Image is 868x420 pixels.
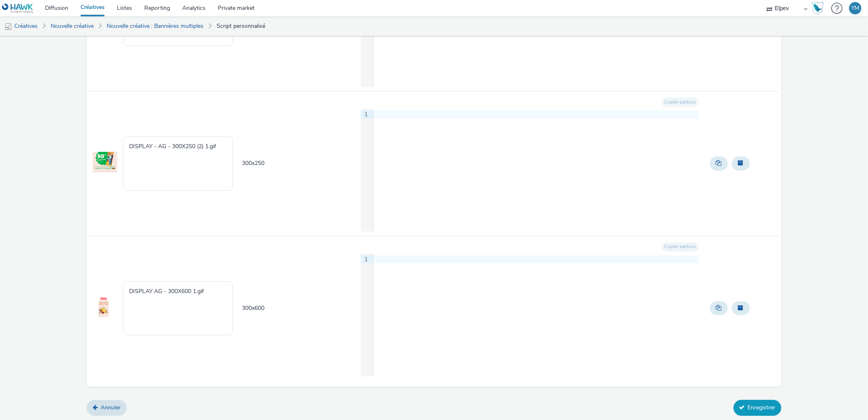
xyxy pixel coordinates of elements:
span: 300 x 250 [242,159,264,167]
a: Annuler [87,400,127,415]
a: Nouvelle créative : Bannières multiples [103,16,208,36]
button: Copier partout [662,242,699,252]
div: Dupliquer [708,299,730,317]
img: Preview [98,297,109,317]
img: Preview [93,152,117,172]
span: 300 x 600 [242,304,264,312]
button: Copier partout [662,97,699,107]
img: undefined Logo [2,3,34,14]
div: Dupliquer [708,154,730,172]
img: mobile [4,23,12,31]
div: Archiver [730,154,752,172]
textarea: DISPLAY AG - 300X600 1.gif [123,281,233,335]
div: 1 [361,111,369,119]
img: Hawk Academy [812,2,824,15]
div: YM [851,2,859,14]
div: Archiver [730,299,752,317]
a: Script personnalisé [213,16,269,36]
textarea: DISPLAY - AG - 300X250 (2) 1.gif [123,136,233,190]
button: Enregistrer [734,400,781,415]
div: 1 [361,255,369,264]
a: Hawk Academy [812,2,827,15]
a: Nouvelle créative [47,16,98,36]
